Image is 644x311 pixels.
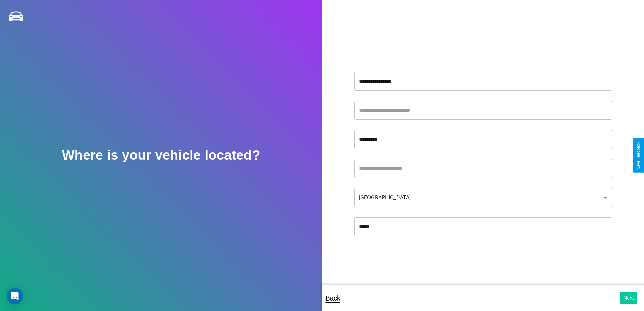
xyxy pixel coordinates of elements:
[636,142,641,169] div: Give Feedback
[7,288,23,304] div: Open Intercom Messenger
[62,148,260,163] h2: Where is your vehicle located?
[326,292,340,304] p: Back
[354,188,612,207] div: [GEOGRAPHIC_DATA]
[620,292,637,304] button: Next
